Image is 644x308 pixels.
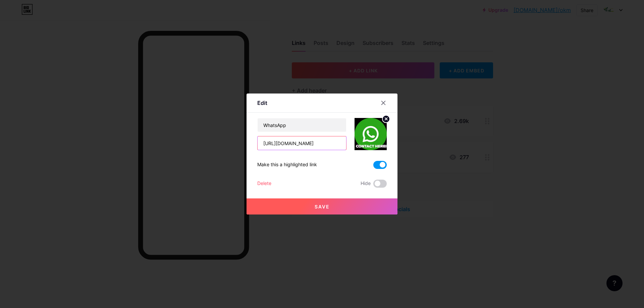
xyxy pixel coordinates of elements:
div: Make this a highlighted link [257,161,317,169]
img: link_thumbnail [355,118,387,150]
button: Save [247,198,397,214]
span: Save [315,204,330,209]
div: Edit [257,99,267,107]
span: Hide [361,180,371,188]
div: Delete [257,180,271,188]
input: Title [258,118,346,132]
input: URL [258,136,346,150]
